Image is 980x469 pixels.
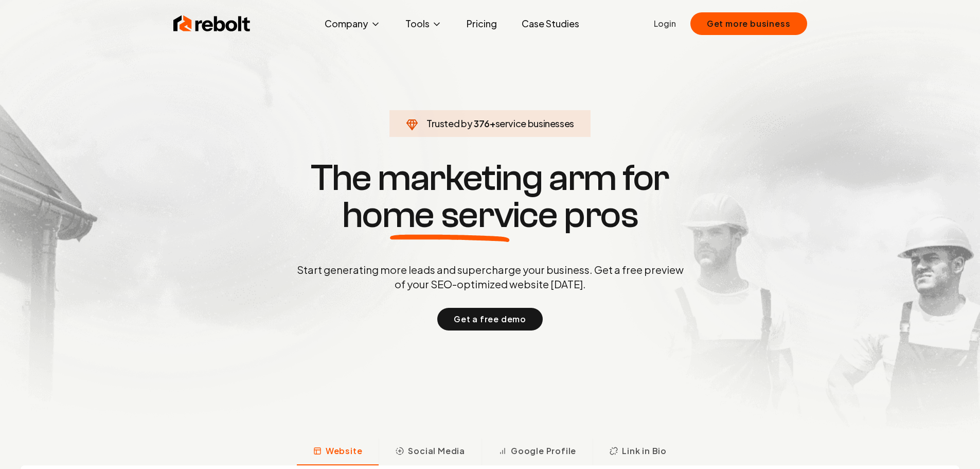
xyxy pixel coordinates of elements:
span: Website [326,445,363,457]
button: Get a free demo [437,308,543,331]
span: 376 [474,116,490,131]
h1: The marketing arm for pros [243,160,737,234]
span: Trusted by [426,117,472,129]
button: Company [316,13,389,34]
span: Social Media [408,445,465,457]
span: service businesses [495,117,575,129]
a: Login [654,18,676,30]
span: home service [342,197,558,234]
button: Social Media [379,439,482,465]
button: Website [297,439,379,465]
p: Start generating more leads and supercharge your business. Get a free preview of your SEO-optimiz... [295,263,686,291]
a: Case Studies [513,13,587,34]
button: Google Profile [482,439,593,465]
a: Pricing [458,13,505,34]
img: Rebolt Logo [173,13,251,34]
button: Tools [397,13,450,34]
button: Link in Bio [593,439,683,465]
span: + [490,117,495,129]
button: Get more business [690,12,807,35]
span: Link in Bio [622,445,667,457]
span: Google Profile [511,445,576,457]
